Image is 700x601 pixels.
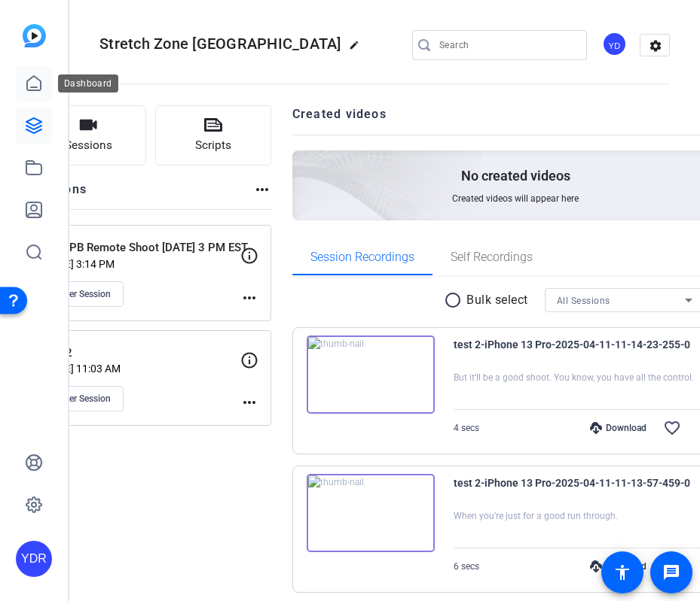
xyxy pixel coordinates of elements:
span: 6 secs [454,561,479,572]
span: Self Recordings [451,251,533,263]
img: thumb-nail [307,335,435,414]
span: 4 secs [454,423,479,433]
span: Sessions [65,137,112,154]
mat-icon: more_horiz [253,181,271,199]
button: Enter Session [43,386,124,411]
span: Session Recordings [310,251,414,263]
img: thumb-nail [307,474,435,552]
span: test 2-iPhone 13 Pro-2025-04-11-11-14-23-255-0 [454,335,690,372]
mat-icon: radio_button_unchecked [444,291,466,309]
span: Enter Session [56,393,111,405]
img: Creted videos background [124,2,483,328]
div: YDR [16,541,52,577]
div: Download [582,422,654,434]
mat-icon: more_horiz [240,393,258,411]
p: Bulk select [466,291,528,309]
mat-icon: accessibility [613,563,631,581]
span: Created videos will appear here [452,193,579,205]
p: SZ WPB Remote Shoot [DATE] 3 PM EST [43,239,250,256]
div: YD [602,32,627,56]
mat-icon: message [662,563,680,581]
div: Download [582,560,654,572]
button: Enter Session [43,281,124,307]
span: Scripts [195,137,231,154]
mat-icon: settings [640,35,671,57]
mat-icon: more_horiz [240,289,258,307]
div: Dashboard [58,74,118,93]
mat-icon: favorite_border [663,419,681,437]
span: test 2-iPhone 13 Pro-2025-04-11-11-13-57-459-0 [454,474,690,510]
span: Enter Session [56,288,111,300]
ngx-avatar: Your Digital Resource [602,32,628,58]
p: No created videos [461,167,570,185]
img: blue-gradient.svg [23,24,46,47]
p: [DATE] 3:14 PM [43,258,240,270]
span: Stretch Zone [GEOGRAPHIC_DATA] [99,35,341,53]
p: [DATE] 11:03 AM [43,363,240,375]
input: Search [439,36,575,54]
button: Sessions [30,105,146,165]
mat-icon: edit [349,40,367,58]
button: Scripts [155,105,271,165]
p: test 2 [43,345,250,362]
span: All Sessions [557,296,610,306]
